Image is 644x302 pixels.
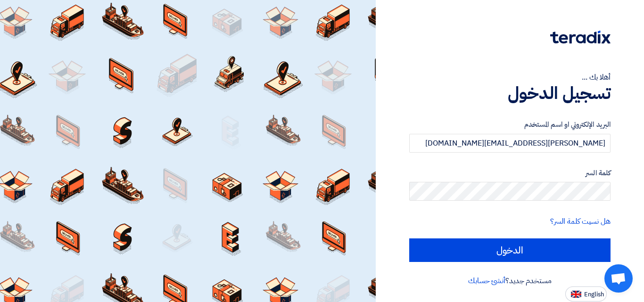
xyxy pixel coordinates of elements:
span: English [584,291,604,298]
a: Open chat [604,264,633,293]
a: أنشئ حسابك [468,275,505,286]
input: أدخل بريد العمل الإلكتروني او اسم المستخدم الخاص بك ... [409,134,611,153]
a: هل نسيت كلمة السر؟ [550,216,611,227]
div: أهلا بك ... [409,72,611,83]
label: البريد الإلكتروني او اسم المستخدم [409,119,611,130]
label: كلمة السر [409,168,611,179]
button: English [565,286,607,302]
input: الدخول [409,238,611,262]
img: Teradix logo [550,31,611,44]
img: en-US.png [571,291,581,298]
h1: تسجيل الدخول [409,83,611,104]
div: مستخدم جديد؟ [409,275,611,286]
